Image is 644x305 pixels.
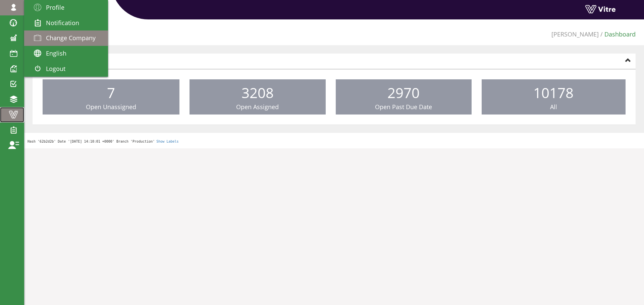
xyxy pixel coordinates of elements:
[599,30,636,39] li: Dashboard
[46,65,65,73] span: Logout
[375,103,432,111] span: Open Past Due Date
[24,61,108,77] a: Logout
[482,79,626,115] a: 10178 All
[107,83,115,102] span: 7
[190,79,325,115] a: 3208 Open Assigned
[24,46,108,61] a: English
[46,19,79,27] span: Notification
[336,79,472,115] a: 2970 Open Past Due Date
[24,15,108,31] a: Notification
[46,49,66,57] span: English
[550,103,557,111] span: All
[24,30,108,46] a: Change Company
[551,30,599,38] a: [PERSON_NAME]
[43,79,179,115] a: 7 Open Unassigned
[236,103,279,111] span: Open Assigned
[28,140,155,143] span: Hash '62b2d2b' Date '[DATE] 14:10:01 +0000' Branch 'Production'
[156,140,178,143] a: Show Labels
[241,83,274,102] span: 3208
[86,103,136,111] span: Open Unassigned
[533,83,574,102] span: 10178
[46,34,96,42] span: Change Company
[46,3,64,11] span: Profile
[387,83,420,102] span: 2970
